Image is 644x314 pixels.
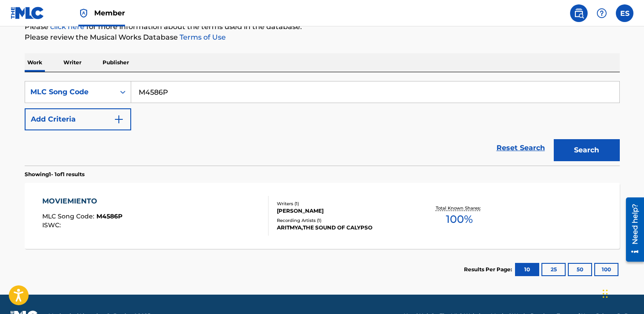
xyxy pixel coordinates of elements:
[277,217,410,224] div: Recording Artists ( 1 )
[25,53,45,72] p: Work
[42,221,63,229] span: ISWC :
[464,266,514,273] p: Results Per Page:
[277,200,410,207] div: Writers ( 1 )
[100,53,132,72] p: Publisher
[61,53,84,72] p: Writer
[30,87,110,97] div: MLC Song Code
[50,22,85,31] a: click here
[619,194,644,265] iframe: Resource Center
[42,212,96,220] span: MLC Song Code :
[593,4,611,22] div: Help
[277,224,410,232] div: ARITMYA,THE SOUND OF CALYPSO
[114,114,124,125] img: 9d2ae6d4665cec9f34b9.svg
[541,263,566,276] button: 25
[25,108,131,130] button: Add Criteria
[515,263,539,276] button: 10
[94,8,125,18] span: Member
[178,33,226,41] a: Terms of Use
[78,8,89,18] img: Top Rightsholder
[603,281,608,307] div: Drag
[596,8,607,18] img: help
[96,212,122,220] span: M4586P
[11,7,44,19] img: MLC Logo
[616,4,633,22] div: User Menu
[492,138,549,158] a: Reset Search
[25,22,620,32] p: Please for more information about the terms used in the database.
[42,196,122,207] div: MOVIEMIENTO
[25,170,85,178] p: Showing 1 - 1 of 1 results
[570,4,588,22] a: Public Search
[446,211,473,227] span: 100 %
[436,205,483,211] p: Total Known Shares:
[594,263,618,276] button: 100
[600,272,644,314] iframe: Chat Widget
[568,263,592,276] button: 50
[574,8,584,18] img: search
[25,32,620,43] p: Please review the Musical Works Database
[25,183,620,249] a: MOVIEMIENTOMLC Song Code:M4586PISWC:Writers (1)[PERSON_NAME]Recording Artists (1)ARITMYA,THE SOUN...
[277,207,410,215] div: [PERSON_NAME]
[25,81,620,166] form: Search Form
[554,139,620,161] button: Search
